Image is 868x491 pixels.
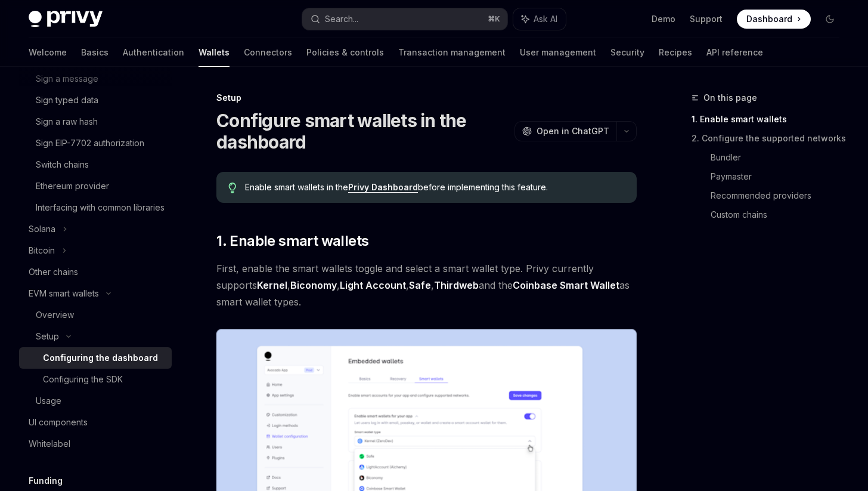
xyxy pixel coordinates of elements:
div: Overview [36,308,74,322]
a: Interfacing with common libraries [19,197,172,218]
div: Other chains [29,265,78,279]
div: Setup [36,329,59,344]
span: First, enable the smart wallets toggle and select a smart wallet type. Privy currently supports ,... [216,260,637,310]
button: Open in ChatGPT [514,121,616,141]
a: Authentication [123,38,184,67]
a: 2. Configure the supported networks [692,129,849,148]
div: Sign a raw hash [36,115,98,129]
div: UI components [29,415,88,430]
button: Search...⌘K [302,8,508,30]
a: Switch chains [19,154,172,175]
div: Sign typed data [36,93,98,107]
a: Safe [409,279,431,292]
span: ⌘ K [488,14,500,24]
a: Paymaster [711,167,849,186]
a: Configuring the dashboard [19,347,172,369]
img: dark logo [29,11,103,27]
svg: Tip [228,183,237,193]
a: Coinbase Smart Wallet [513,279,619,292]
a: Ethereum provider [19,175,172,197]
a: Demo [652,13,675,25]
button: Ask AI [513,8,566,30]
a: Security [610,38,644,67]
span: Ask AI [534,13,557,25]
a: Sign EIP-7702 authorization [19,132,172,154]
div: Usage [36,394,61,408]
a: Other chains [19,261,172,283]
a: Policies & controls [306,38,384,67]
div: Whitelabel [29,437,70,451]
a: Support [690,13,723,25]
a: Recommended providers [711,186,849,205]
a: User management [520,38,596,67]
a: Light Account [340,279,406,292]
a: Welcome [29,38,67,67]
span: On this page [703,91,757,105]
span: 1. Enable smart wallets [216,231,368,251]
a: Overview [19,304,172,326]
div: Configuring the dashboard [43,351,158,365]
a: Biconomy [290,279,337,292]
div: Bitcoin [29,243,55,258]
span: Dashboard [746,13,792,25]
a: Bundler [711,148,849,167]
div: Switch chains [36,158,89,172]
a: UI components [19,412,172,433]
a: Sign a raw hash [19,111,172,132]
a: Whitelabel [19,433,172,455]
div: Solana [29,222,55,236]
a: Kernel [257,279,287,292]
a: Thirdweb [434,279,479,292]
a: Sign typed data [19,89,172,111]
h1: Configure smart wallets in the dashboard [216,110,510,153]
a: Privy Dashboard [348,182,418,193]
div: EVM smart wallets [29,286,99,301]
div: Ethereum provider [36,179,109,193]
a: Connectors [244,38,292,67]
div: Setup [216,92,637,104]
a: Wallets [199,38,230,67]
span: Enable smart wallets in the before implementing this feature. [245,181,625,193]
div: Search... [325,12,358,26]
a: Dashboard [737,10,811,29]
div: Interfacing with common libraries [36,200,165,215]
div: Sign EIP-7702 authorization [36,136,144,150]
a: Basics [81,38,108,67]
a: Transaction management [398,38,506,67]
a: Usage [19,390,172,412]
span: Open in ChatGPT [537,125,609,137]
a: Custom chains [711,205,849,224]
div: Configuring the SDK [43,372,123,387]
h5: Funding [29,474,63,488]
a: 1. Enable smart wallets [692,110,849,129]
a: Recipes [659,38,692,67]
button: Toggle dark mode [820,10,839,29]
a: Configuring the SDK [19,369,172,390]
a: API reference [706,38,763,67]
